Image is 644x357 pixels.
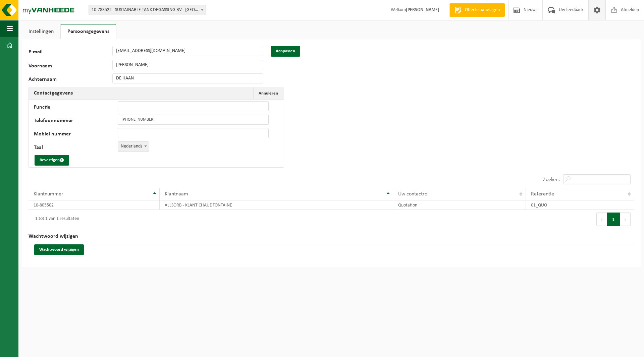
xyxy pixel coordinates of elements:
[165,191,188,197] span: Klantnaam
[89,5,206,15] span: 10-783522 - SUSTAINABLE TANK DEGASSING BV - ANTWERPEN
[22,24,60,39] a: Instellingen
[449,3,505,17] a: Offerte aanvragen
[89,5,206,15] span: 10-783522 - SUSTAINABLE TANK DEGASSING BV - ANTWERPEN
[34,105,118,111] label: Functie
[531,191,554,197] span: Referentie
[406,7,439,12] strong: [PERSON_NAME]
[32,213,79,225] div: 1 tot 1 van 1 resultaten
[118,141,149,152] span: Nederlands
[34,145,118,152] label: Taal
[29,200,160,210] td: 10-805502
[596,213,607,226] button: Previous
[526,200,634,210] td: 01_QUO
[34,244,84,255] button: Wachtwoord wijzigen
[29,49,112,57] label: E-mail
[61,24,116,39] a: Persoonsgegevens
[34,118,118,125] label: Telefoonnummer
[29,77,112,83] label: Achternaam
[463,7,501,13] span: Offerte aanvragen
[29,229,634,244] h2: Wachtwoord wijzigen
[393,200,526,210] td: Quotation
[112,46,263,56] input: E-mail
[34,191,63,197] span: Klantnummer
[34,131,118,138] label: Mobiel nummer
[29,63,112,70] label: Voornaam
[259,91,278,96] span: Annuleren
[118,142,149,151] span: Nederlands
[398,191,429,197] span: Uw contactrol
[271,46,300,57] button: Aanpassen
[620,213,631,226] button: Next
[29,87,78,99] h2: Contactgegevens
[253,87,283,99] button: Annuleren
[35,155,69,166] button: Bevestigen
[543,177,560,182] label: Zoeken:
[160,200,393,210] td: ALLSORB - KLANT CHAUDFONTAINE
[607,213,620,226] button: 1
